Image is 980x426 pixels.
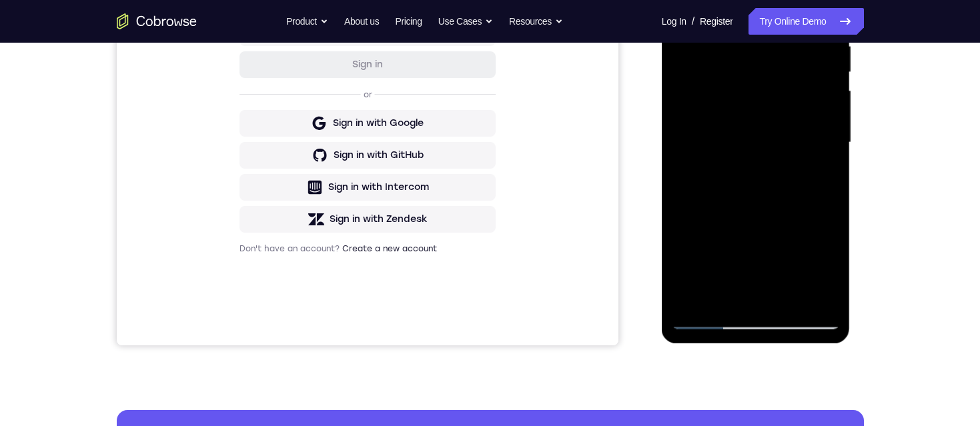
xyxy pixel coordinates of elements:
span: / [692,13,694,29]
button: Product [286,8,328,35]
input: Enter your email [131,127,371,141]
button: Sign in [123,153,379,179]
div: Sign in with GitHub [217,250,307,263]
h1: Sign in to your account [123,91,379,110]
button: Use Cases [438,8,493,35]
a: About us [344,8,379,35]
p: or [244,191,258,201]
button: Sign in with Google [123,211,379,238]
p: Don't have an account? [123,345,379,355]
div: Sign in with Intercom [211,282,312,295]
a: Register [700,8,732,35]
div: Sign in with Google [216,218,307,231]
a: Try Online Demo [749,8,863,35]
button: Sign in with Zendesk [123,307,379,334]
a: Pricing [395,8,422,35]
button: Sign in with GitHub [123,243,379,270]
a: Go to the home page [117,13,197,29]
div: Sign in with Zendesk [213,314,311,327]
a: Log In [662,8,686,35]
button: Sign in with Intercom [123,275,379,302]
a: Create a new account [225,345,320,355]
button: Resources [509,8,563,35]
